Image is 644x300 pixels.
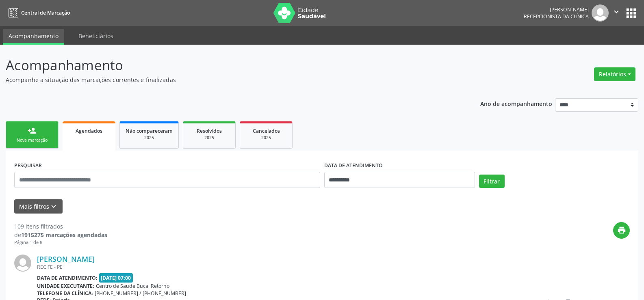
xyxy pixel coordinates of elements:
span: [DATE] 07:00 [99,273,133,283]
div: RECIFE - PE [37,263,508,270]
i: keyboard_arrow_down [49,202,58,211]
button: Mais filtroskeyboard_arrow_down [14,199,63,214]
button: Filtrar [479,175,505,188]
label: DATA DE ATENDIMENTO [324,159,383,172]
span: [PHONE_NUMBER] / [PHONE_NUMBER] [95,290,186,297]
p: Acompanhe a situação das marcações correntes e finalizadas [6,76,449,84]
img: img [14,255,31,272]
b: Unidade executante: [37,283,94,289]
button:  [609,4,624,22]
span: Central de Marcação [21,9,70,16]
img: img [592,4,609,22]
b: Data de atendimento: [37,274,98,281]
p: Ano de acompanhamento [480,98,552,108]
p: Acompanhamento [6,55,449,76]
div: de [14,231,107,239]
div: Nova marcação [12,137,52,143]
a: Central de Marcação [6,6,70,19]
div: Página 1 de 8 [14,239,107,246]
a: Acompanhamento [3,29,64,45]
span: Agendados [76,127,102,134]
button: print [613,222,630,239]
button: Relatórios [594,67,635,81]
div: 109 itens filtrados [14,222,107,231]
div: [PERSON_NAME] [524,6,589,13]
div: person_add [28,126,37,135]
a: Beneficiários [73,29,119,43]
button: apps [624,6,638,20]
span: Não compareceram [126,127,173,134]
span: Resolvidos [197,127,222,134]
a: [PERSON_NAME] [37,255,95,263]
div: 2025 [126,135,173,141]
span: Centro de Saude Bucal Retorno [96,283,169,289]
strong: 1915275 marcações agendadas [21,231,107,239]
div: 2025 [246,135,286,141]
span: Cancelados [253,127,280,134]
div: 2025 [189,135,230,141]
i:  [612,7,621,16]
label: PESQUISAR [14,159,42,172]
b: Telefone da clínica: [37,290,93,297]
i: print [617,226,626,235]
span: Recepcionista da clínica [524,13,589,20]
